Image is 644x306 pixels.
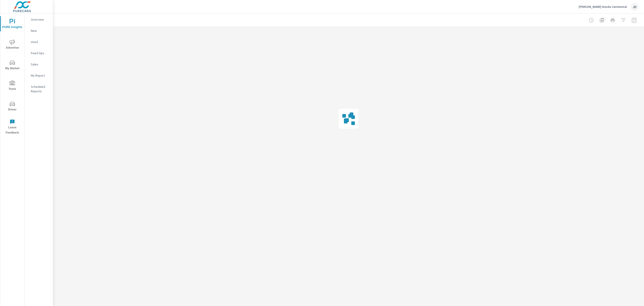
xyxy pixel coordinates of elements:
div: Sales [25,61,53,68]
span: PURE Insights [2,19,23,30]
p: My Report [31,73,49,78]
span: Advertise [2,39,23,50]
div: Fixed Ops [25,50,53,56]
div: Overview [25,16,53,23]
div: My Report [25,72,53,79]
span: Leave Feedback [2,119,23,135]
p: New [31,28,49,33]
div: nav menu [0,13,24,137]
p: Scheduled Reports [31,84,49,93]
div: Used [25,39,53,45]
p: Sales [31,62,49,67]
p: Overview [31,17,49,22]
p: Used [31,40,49,44]
span: Driver [2,101,23,112]
div: New [25,27,53,34]
div: JD [631,3,639,11]
span: Tools [2,81,23,92]
div: Scheduled Reports [25,83,53,95]
p: [PERSON_NAME] Honda Centennial [579,5,627,9]
p: Fixed Ops [31,51,49,55]
span: My Market [2,60,23,71]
